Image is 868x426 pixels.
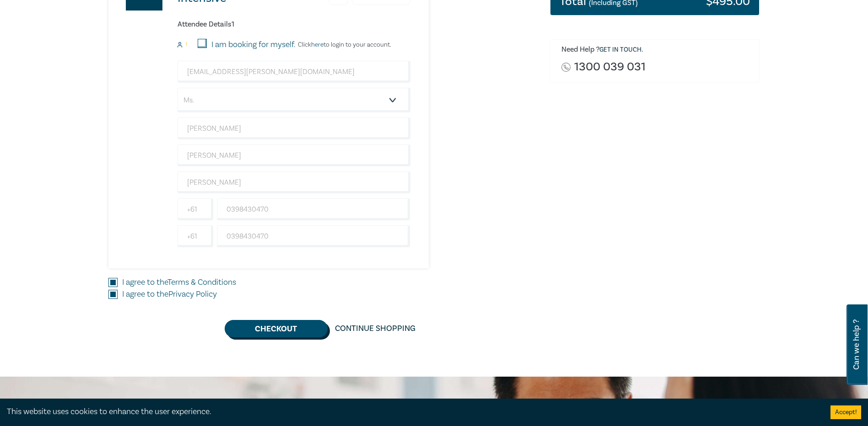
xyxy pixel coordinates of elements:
button: Accept cookies [830,405,861,419]
a: Get in touch [599,46,642,54]
p: Click to login to your account. [296,41,391,48]
button: Checkout [225,320,328,337]
input: +61 [178,198,213,220]
a: 1300 039 031 [574,61,646,73]
input: Company [178,171,410,193]
label: I am booking for myself. [211,39,296,51]
label: I agree to the [122,288,217,300]
input: Mobile* [217,198,410,220]
a: here [311,41,323,49]
h6: Need Help ? . [561,45,753,54]
input: Phone [217,225,410,247]
a: Privacy Policy [168,289,217,299]
small: 1 [185,42,187,48]
a: Continue Shopping [328,320,423,337]
div: This website uses cookies to enhance the user experience. [7,406,817,418]
a: Terms & Conditions [167,277,236,288]
input: First Name* [178,117,410,139]
input: Attendee Email* [178,61,410,83]
h6: Attendee Details 1 [178,20,410,29]
input: +61 [178,225,213,247]
input: Last Name* [178,144,410,166]
label: I agree to the [122,277,236,288]
span: Can we help ? [852,310,861,379]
